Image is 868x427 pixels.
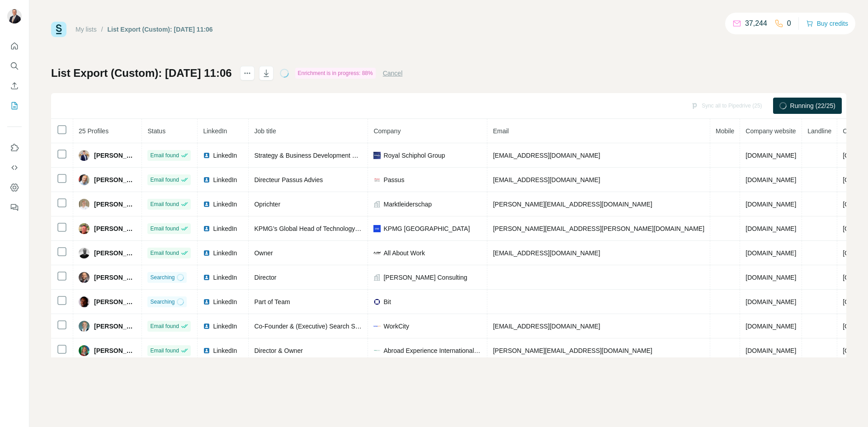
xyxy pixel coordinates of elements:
[254,127,276,135] span: Job title
[7,140,22,156] button: Use Surfe on LinkedIn
[108,25,213,34] div: List Export (Custom): [DATE] 11:06
[213,249,237,258] span: LinkedIn
[79,248,90,258] img: Avatar
[493,249,600,257] span: [EMAIL_ADDRESS][DOMAIN_NAME]
[254,152,374,159] span: Strategy & Business Development Director
[213,200,237,209] span: LinkedIn
[203,176,210,183] img: LinkedIn logo
[94,273,136,282] span: [PERSON_NAME]
[254,249,273,257] span: Owner
[213,273,237,282] span: LinkedIn
[745,127,796,135] span: Company website
[493,225,704,232] span: [PERSON_NAME][EMAIL_ADDRESS][PERSON_NAME][DOMAIN_NAME]
[373,225,381,232] img: company-logo
[806,17,848,30] button: Buy credits
[7,98,22,114] button: My lists
[807,127,831,135] span: Landline
[254,274,276,281] span: Director
[383,224,470,233] span: KPMG [GEOGRAPHIC_DATA]
[745,298,796,305] span: [DOMAIN_NAME]
[51,66,232,80] h1: List Export (Custom): [DATE] 11:06
[213,346,237,355] span: LinkedIn
[493,176,600,183] span: [EMAIL_ADDRESS][DOMAIN_NAME]
[295,68,376,79] div: Enrichment is in progress: 88%
[745,347,796,354] span: [DOMAIN_NAME]
[373,152,381,159] img: company-logo
[493,127,509,135] span: Email
[383,249,425,258] span: All About Work
[254,298,290,305] span: Part of Team
[150,151,179,160] span: Email found
[79,174,90,185] img: Avatar
[373,323,381,330] img: company-logo
[79,296,90,307] img: Avatar
[79,345,90,356] img: Avatar
[203,323,210,330] img: LinkedIn logo
[79,223,90,234] img: Avatar
[373,298,381,305] img: company-logo
[75,26,97,33] a: My lists
[150,298,175,306] span: Searching
[383,175,404,184] span: Passus
[213,151,237,160] span: LinkedIn
[254,201,280,208] span: Oprichter
[203,249,210,257] img: LinkedIn logo
[745,323,796,330] span: [DOMAIN_NAME]
[94,249,136,258] span: [PERSON_NAME]
[150,347,179,355] span: Email found
[383,346,481,355] span: Abroad Experience International Recruitment
[493,323,600,330] span: [EMAIL_ADDRESS][DOMAIN_NAME]
[716,127,734,135] span: Mobile
[745,249,796,257] span: [DOMAIN_NAME]
[7,38,22,54] button: Quick start
[493,152,600,159] span: [EMAIL_ADDRESS][DOMAIN_NAME]
[7,179,22,196] button: Dashboard
[7,78,22,94] button: Enrich CSV
[79,272,90,283] img: Avatar
[94,200,136,209] span: [PERSON_NAME]
[203,201,210,208] img: LinkedIn logo
[213,175,237,184] span: LinkedIn
[745,274,796,281] span: [DOMAIN_NAME]
[94,297,136,306] span: [PERSON_NAME]
[203,347,210,354] img: LinkedIn logo
[254,225,377,232] span: KPMG’s Global Head of Technology to Shell
[373,249,381,257] img: company-logo
[203,127,227,135] span: LinkedIn
[79,321,90,332] img: Avatar
[7,160,22,176] button: Use Surfe API
[745,201,796,208] span: [DOMAIN_NAME]
[203,298,210,305] img: LinkedIn logo
[213,322,237,331] span: LinkedIn
[383,273,467,282] span: [PERSON_NAME] Consulting
[745,225,796,232] span: [DOMAIN_NAME]
[150,225,179,233] span: Email found
[843,127,865,135] span: Country
[94,151,136,160] span: [PERSON_NAME]
[383,297,391,306] span: Bit
[150,176,179,184] span: Email found
[745,18,767,29] p: 37,244
[254,323,378,330] span: Co-Founder & (Executive) Search Specialist
[383,151,445,160] span: Royal Schiphol Group
[383,322,409,331] span: WorkCity
[94,346,136,355] span: [PERSON_NAME]
[7,9,22,23] img: Avatar
[51,22,66,37] img: Surfe Logo
[213,297,237,306] span: LinkedIn
[745,152,796,159] span: [DOMAIN_NAME]
[94,224,136,233] span: [PERSON_NAME]
[373,176,381,183] img: company-logo
[79,127,108,135] span: 25 Profiles
[203,274,210,281] img: LinkedIn logo
[7,199,22,216] button: Feedback
[373,127,401,135] span: Company
[493,201,652,208] span: [PERSON_NAME][EMAIL_ADDRESS][DOMAIN_NAME]
[150,249,179,257] span: Email found
[150,200,179,208] span: Email found
[787,18,791,29] p: 0
[203,152,210,159] img: LinkedIn logo
[150,273,175,282] span: Searching
[383,69,403,78] button: Cancel
[493,347,652,354] span: [PERSON_NAME][EMAIL_ADDRESS][DOMAIN_NAME]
